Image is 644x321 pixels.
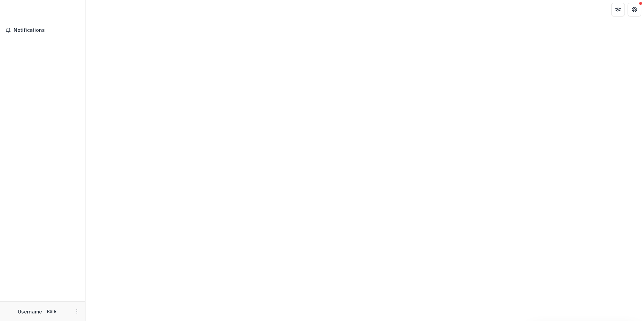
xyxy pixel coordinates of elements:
[611,3,625,16] button: Partners
[45,308,58,314] p: Role
[14,27,80,33] span: Notifications
[3,25,82,36] button: Notifications
[18,308,42,315] p: Username
[628,3,641,16] button: Get Help
[73,307,81,316] button: More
